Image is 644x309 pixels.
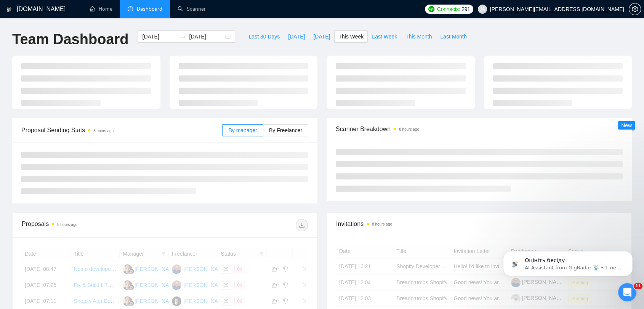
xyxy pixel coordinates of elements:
[137,6,162,12] span: Dashboard
[629,6,641,12] span: setting
[189,32,224,41] input: End date
[228,127,257,133] span: By manager
[629,3,641,15] button: setting
[372,32,397,41] span: Last Week
[142,32,177,41] input: Start date
[180,34,186,40] span: to
[621,122,632,128] span: New
[12,30,128,48] h1: Team Dashboard
[313,32,330,41] span: [DATE]
[437,5,460,13] span: Connects:
[334,30,368,43] button: This Week
[492,235,644,288] iframe: Intercom notifications сообщение
[480,6,485,12] span: user
[178,6,206,12] a: searchScanner
[428,6,434,12] img: upwork-logo.png
[405,32,432,41] span: This Month
[288,32,305,41] span: [DATE]
[309,30,334,43] button: [DATE]
[399,127,419,131] time: 8 hours ago
[436,30,471,43] button: Last Month
[284,30,309,43] button: [DATE]
[244,30,284,43] button: Last 30 Days
[269,127,302,133] span: By Freelancer
[128,6,133,11] span: dashboard
[440,32,466,41] span: Last Month
[22,219,165,231] div: Proposals
[93,129,114,133] time: 8 hours ago
[368,30,401,43] button: Last Week
[629,6,641,12] a: setting
[180,34,186,40] span: swap-right
[401,30,436,43] button: This Month
[21,125,222,135] span: Proposal Sending Stats
[57,223,77,227] time: 8 hours ago
[372,222,392,226] time: 8 hours ago
[6,3,12,16] img: logo
[90,6,112,12] a: homeHome
[336,219,622,229] span: Invitations
[461,5,470,13] span: 291
[248,32,280,41] span: Last 30 Days
[618,283,636,301] iframe: Intercom live chat
[336,124,623,134] span: Scanner Breakdown
[634,283,642,289] span: 11
[338,32,364,41] span: This Week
